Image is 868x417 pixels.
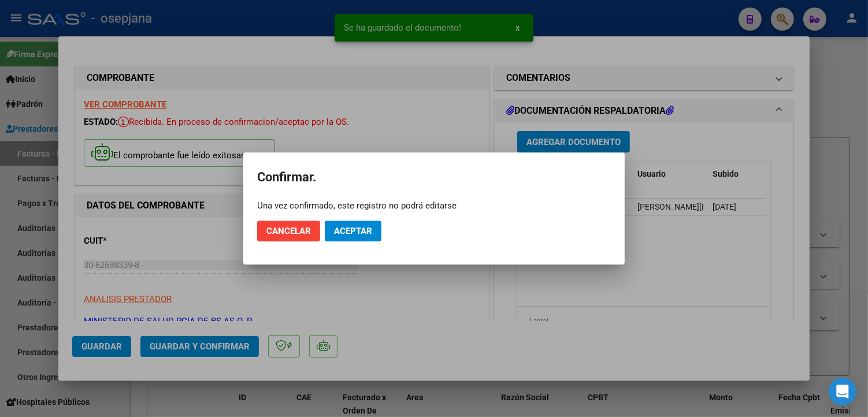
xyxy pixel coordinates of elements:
span: Aceptar [334,226,372,236]
h2: Confirmar. [257,166,611,188]
button: Cancelar [257,221,320,241]
div: Una vez confirmado, este registro no podrá editarse [257,200,611,211]
button: Aceptar [325,221,381,241]
span: Cancelar [266,226,311,236]
div: Open Intercom Messenger [829,378,856,405]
